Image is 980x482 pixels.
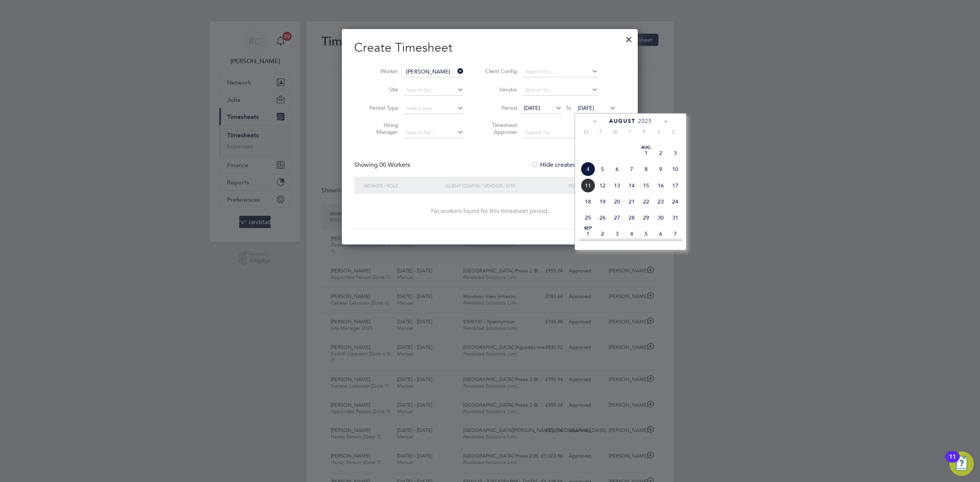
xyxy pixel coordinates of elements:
span: T [622,129,637,135]
span: 24 [668,194,683,209]
input: Select one [403,103,464,114]
span: T [593,129,608,135]
span: 31 [668,210,683,225]
input: Search for... [403,85,464,96]
span: S [666,129,681,135]
span: 28 [624,210,639,225]
span: 2 [595,226,610,241]
span: 11 [581,178,595,193]
span: 15 [639,178,653,193]
span: [DATE] [578,104,594,111]
div: 11 [949,457,956,467]
span: 4 [624,226,639,241]
span: 10 [668,162,683,176]
label: Vendor [483,86,517,93]
input: Search for... [403,67,464,77]
span: 26 [595,210,610,225]
span: 6 [610,162,624,176]
span: 22 [639,194,653,209]
span: 2 [653,146,668,160]
span: Sep [581,226,595,230]
span: 00 Workers [379,161,410,169]
div: No workers found for this timesheet period. [362,207,618,215]
span: Aug [639,146,653,150]
span: 25 [581,210,595,225]
input: Search for... [403,127,464,138]
span: 20 [610,194,624,209]
div: Showing [354,161,412,169]
span: 3 [668,146,683,160]
span: W [608,129,622,135]
label: Worker [364,68,398,75]
span: 1 [581,226,595,241]
span: 7 [668,226,683,241]
div: Worker / Role [362,177,444,194]
span: 8 [639,162,653,176]
span: S [652,129,666,135]
span: 4 [581,162,595,176]
span: 16 [653,178,668,193]
label: Client Config [483,68,517,75]
div: Period [567,177,618,194]
span: 6 [653,226,668,241]
span: 21 [624,194,639,209]
span: 23 [653,194,668,209]
div: Client Config / Vendor / Site [444,177,567,194]
span: 5 [595,162,610,176]
button: Open Resource Center, 11 new notifications [949,451,974,476]
span: To [563,103,573,113]
label: Hide created timesheets [531,161,609,169]
input: Search for... [523,127,598,138]
span: 12 [595,178,610,193]
span: 27 [610,210,624,225]
span: 3 [610,226,624,241]
span: 30 [653,210,668,225]
span: 14 [624,178,639,193]
label: Timesheet Approver [483,122,517,135]
span: M [579,129,593,135]
span: 9 [653,162,668,176]
span: 5 [639,226,653,241]
span: 13 [610,178,624,193]
label: Period [483,104,517,111]
input: Search for... [523,67,598,77]
h2: Create Timesheet [354,40,626,56]
span: 17 [668,178,683,193]
span: 2025 [638,118,652,124]
label: Hiring Manager [364,122,398,135]
span: August [609,118,635,124]
span: 19 [595,194,610,209]
span: 29 [639,210,653,225]
input: Search for... [523,85,598,96]
label: Period Type [364,104,398,111]
label: Site [364,86,398,93]
span: F [637,129,652,135]
span: 18 [581,194,595,209]
span: [DATE] [524,104,540,111]
span: 1 [639,146,653,160]
span: 7 [624,162,639,176]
